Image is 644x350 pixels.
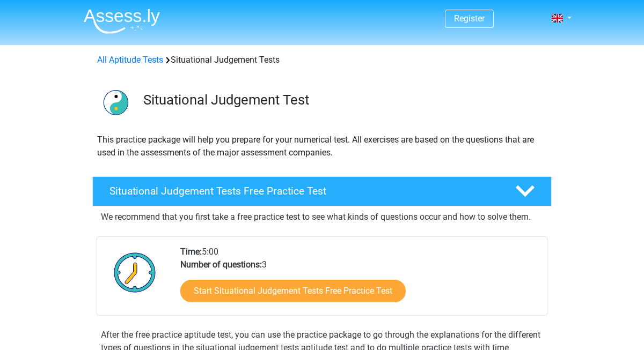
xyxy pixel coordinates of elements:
[97,55,163,65] a: All Aptitude Tests
[454,13,485,24] a: Register
[143,92,543,108] h3: Situational Judgement Test
[172,245,546,315] div: 5:00 3
[101,211,543,224] p: We recommend that you first take a free practice test to see what kinds of questions occur and ho...
[93,79,138,125] img: situational judgement tests
[88,176,556,206] a: Situational Judgement Tests Free Practice Test
[180,280,406,302] a: Start Situational Judgement Tests Free Practice Test
[108,245,162,299] img: Clock
[97,133,547,159] p: This practice package will help you prepare for your numerical test. All exercises are based on t...
[84,9,160,34] img: Assessly
[109,185,498,197] h4: Situational Judgement Tests Free Practice Test
[93,54,551,66] div: Situational Judgement Tests
[180,259,262,270] b: Number of questions:
[180,247,202,257] b: Time:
